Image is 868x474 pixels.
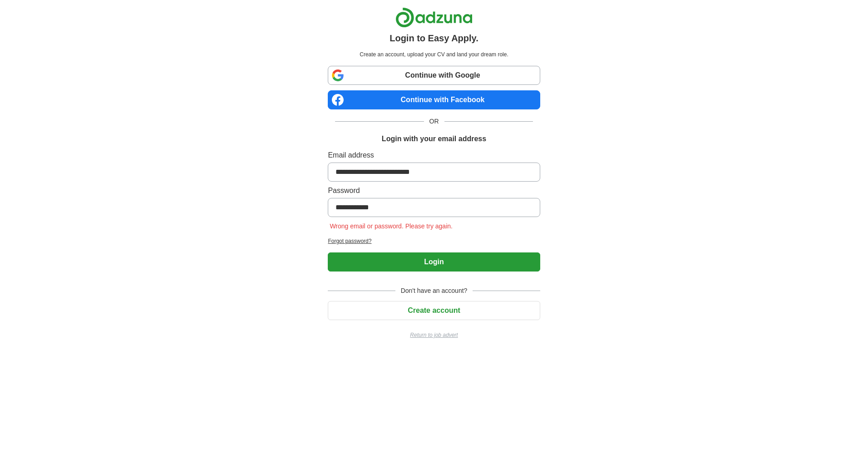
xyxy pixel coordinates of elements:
[382,133,486,144] h1: Login with your email address
[328,222,454,230] span: Wrong email or password. Please try again.
[395,286,473,296] span: Don't have an account?
[328,66,540,85] a: Continue with Google
[328,306,540,314] a: Create account
[328,185,540,196] label: Password
[328,252,540,272] button: Login
[328,90,540,109] a: Continue with Facebook
[328,331,540,339] a: Return to job advert
[328,150,540,161] label: Email address
[328,301,540,320] button: Create account
[328,237,540,245] a: Forgot password?
[390,31,478,45] h1: Login to Easy Apply.
[330,50,538,59] p: Create an account, upload your CV and land your dream role.
[395,7,473,28] img: Adzuna logo
[424,117,444,126] span: OR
